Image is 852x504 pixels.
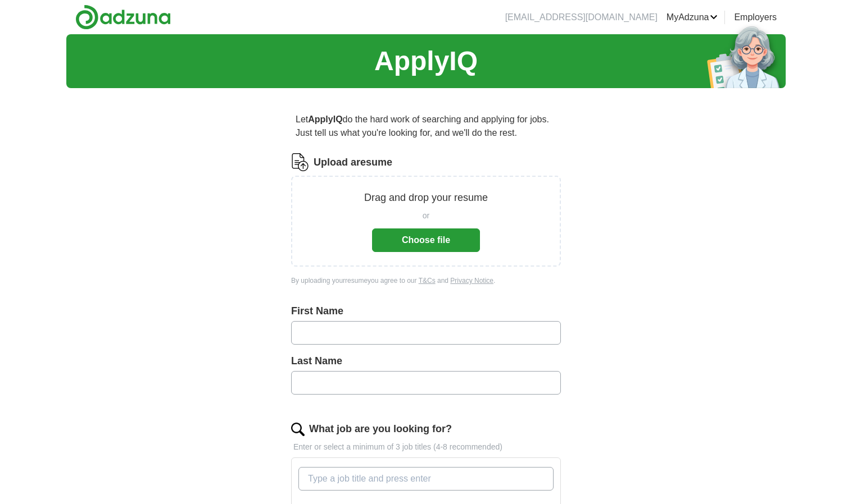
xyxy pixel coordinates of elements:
p: Enter or select a minimum of 3 job titles (4-8 recommended) [291,441,561,453]
button: Choose file [372,228,480,252]
a: MyAdzuna [667,11,718,24]
label: Upload a resume [314,155,392,170]
p: Drag and drop your resume [364,190,488,205]
label: Last Name [291,354,561,369]
p: Let do the hard work of searching and applying for jobs. Just tell us what you're looking for, an... [291,108,561,144]
img: Adzuna logo [75,4,171,30]
h1: ApplyIQ [374,41,478,81]
li: [EMAIL_ADDRESS][DOMAIN_NAME] [505,11,658,24]
strong: ApplyIQ [308,114,342,124]
label: What job are you looking for? [309,421,452,437]
span: or [423,210,429,222]
a: T&Cs [419,277,436,285]
a: Privacy Notice [450,277,493,285]
img: search.png [291,423,305,436]
label: First Name [291,304,561,319]
input: Type a job title and press enter [298,467,554,491]
img: CV Icon [291,153,309,171]
a: Employers [734,11,777,24]
div: By uploading your resume you agree to our and . [291,276,561,286]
